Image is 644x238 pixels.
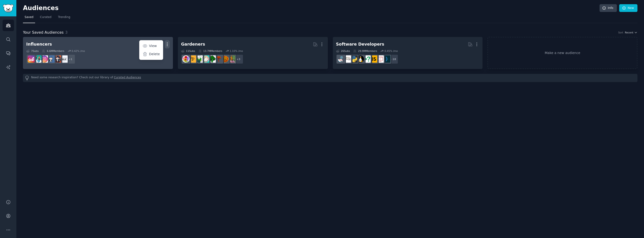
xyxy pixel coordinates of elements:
a: New [619,4,637,12]
img: InstagramMarketing [41,55,48,63]
a: Info [600,4,617,12]
div: Sort [618,31,623,34]
img: succulents [202,55,209,63]
div: 6.6M Members [42,49,64,53]
img: vegetablegardening [209,55,216,63]
img: reactjs [337,55,344,63]
img: cscareerquestions [363,55,371,63]
a: View [140,41,162,51]
a: Saved [23,14,35,23]
a: Curated [38,14,53,23]
a: InfluencersViewDelete7Subs6.6MMembers0.42% /mo+1BeautyGuruChattersocialmediaInstagramInstagramMar... [23,37,173,69]
img: Instagram [47,55,55,63]
a: Gardeners11Subs13.7MMembers1.10% /mo+3gardeningwhatsthisplantmycologyvegetablegardeningsucculents... [178,37,328,69]
div: 13.7M Members [198,49,222,53]
img: GummySearch logo [3,4,14,12]
div: Gardeners [181,41,205,47]
img: linux [357,55,364,63]
div: 0.45 % /mo [384,49,398,53]
div: Need some research inspiration? Check out our library of [23,74,637,82]
img: SavageGarden [195,55,203,63]
img: learnpython [344,55,351,63]
div: 7 Sub s [26,49,39,53]
div: 1.10 % /mo [230,49,243,53]
img: whatsthisplant [222,55,229,63]
img: mycology [215,55,222,63]
div: 0.42 % /mo [72,49,85,53]
div: Influencers [26,41,52,47]
span: Saved [25,15,33,19]
a: Make a new audience [487,37,637,69]
span: Trending [58,15,70,19]
span: Curated [40,15,51,19]
img: BeautyGuruChatter [60,55,68,63]
a: Software Developers26Subs29.9MMembers0.45% /mo+18programmingwebdevjavascriptcscareerquestionslinu... [333,37,483,69]
p: View [149,43,157,48]
img: Python [350,55,358,63]
img: socialmedia [54,55,61,63]
img: gardening [228,55,235,63]
div: 11 Sub s [181,49,195,53]
div: 29.9M Members [353,49,377,53]
img: GardeningUK [189,55,196,63]
img: webdev [377,55,384,63]
span: Your Saved Audiences [23,30,64,36]
h2: Audiences [23,4,600,12]
span: 3 [65,30,68,35]
div: + 18 [388,54,398,64]
a: Trending [56,14,72,23]
div: Software Developers [336,41,384,47]
img: influencermarketing [34,55,41,63]
img: InstagramGrowthTips [28,55,35,63]
p: Delete [149,52,160,57]
img: programming [383,55,390,63]
div: 26 Sub s [336,49,350,53]
span: Recent [625,31,633,34]
div: + 3 [234,54,243,64]
a: Curated Audiences [114,76,141,80]
div: + 1 [66,54,75,64]
button: Recent [625,31,637,34]
img: javascript [370,55,377,63]
img: flowers [182,55,190,63]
